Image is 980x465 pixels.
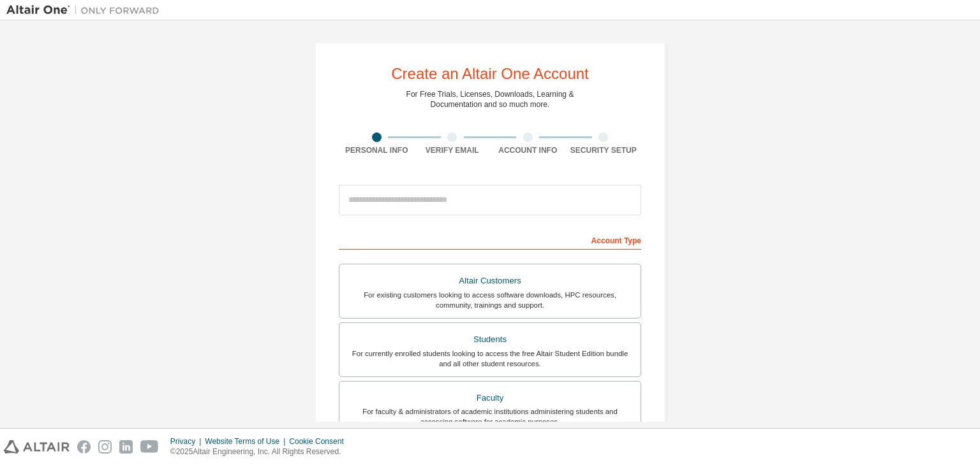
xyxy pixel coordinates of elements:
[4,440,70,454] img: altair_logo.svg
[406,89,574,110] div: For Free Trials, Licenses, Downloads, Learning & Documentation and so much more.
[347,406,633,427] div: For faculty & administrators of academic institutions administering students and accessing softwa...
[490,145,566,155] div: Account Info
[98,440,112,454] img: instagram.svg
[347,331,633,348] div: Students
[347,348,633,369] div: For currently enrolled students looking to access the free Altair Student Edition bundle and all ...
[339,229,641,250] div: Account Type
[170,436,205,447] div: Privacy
[6,4,166,17] img: Altair One
[415,145,491,155] div: Verify Email
[347,272,633,290] div: Altair Customers
[140,440,159,454] img: youtube.svg
[170,447,352,457] p: © 2025 Altair Engineering, Inc. All Rights Reserved.
[566,145,642,155] div: Security Setup
[77,440,91,454] img: facebook.svg
[339,145,415,155] div: Personal Info
[289,436,351,447] div: Cookie Consent
[205,436,289,447] div: Website Terms of Use
[347,389,633,407] div: Faculty
[119,440,133,454] img: linkedin.svg
[391,66,589,82] div: Create an Altair One Account
[347,290,633,310] div: For existing customers looking to access software downloads, HPC resources, community, trainings ...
